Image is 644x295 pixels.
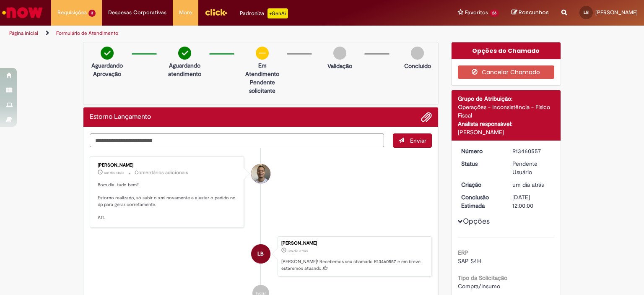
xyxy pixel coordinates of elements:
time: 29/08/2025 08:52:16 [104,170,124,175]
p: Pendente solicitante [242,78,283,95]
button: Adicionar anexos [421,112,432,123]
div: Opções do Chamado [452,42,561,59]
span: 26 [490,10,499,17]
dt: Número [455,147,506,155]
a: Rascunhos [512,9,549,17]
p: Aguardando atendimento [164,61,205,78]
span: um dia atrás [288,248,308,253]
button: Cancelar Chamado [458,65,555,79]
img: img-circle-grey.png [333,47,346,60]
span: LB [257,244,264,264]
p: Bom dia, tudo bem? Estorno realizado, só subir o xml novamente e ajustar o pedido no dp para gera... [98,182,237,221]
img: ServiceNow [1,4,44,21]
div: Padroniza [240,8,288,18]
div: R13460557 [512,147,551,155]
div: [PERSON_NAME] [458,128,555,136]
span: um dia atrás [104,170,124,175]
span: SAP S4H [458,257,481,265]
span: Requisições [57,8,87,17]
dt: Conclusão Estimada [455,193,506,210]
ul: Trilhas de página [6,26,423,41]
time: 29/08/2025 07:26:45 [512,181,544,188]
p: Em Atendimento [242,61,283,78]
span: 3 [88,10,96,17]
li: Lucas Aleixo Braga [90,236,432,277]
img: click_logo_yellow_360x200.png [205,6,227,18]
small: Comentários adicionais [135,169,188,176]
span: [PERSON_NAME] [595,9,638,16]
b: Tipo da Solicitação [458,274,507,282]
div: Lucas Aleixo Braga [251,244,270,264]
span: Enviar [410,137,426,144]
div: 29/08/2025 07:26:45 [512,180,551,189]
div: [DATE] 12:00:00 [512,193,551,210]
p: [PERSON_NAME]! Recebemos seu chamado R13460557 e em breve estaremos atuando. [281,258,427,272]
span: More [179,8,192,17]
div: Grupo de Atribuição: [458,94,555,103]
h2: Estorno Lançamento Histórico de tíquete [90,113,151,121]
img: circle-minus.png [256,47,269,60]
img: check-circle-green.png [101,47,114,60]
img: check-circle-green.png [178,47,191,60]
span: Compra/Insumo [458,282,500,290]
div: Operações - Inconsistência - Físico Fiscal [458,103,555,120]
span: Despesas Corporativas [108,8,166,17]
div: Pendente Usuário [512,159,551,176]
a: Página inicial [9,30,38,37]
b: ERP [458,249,468,256]
p: Validação [327,62,352,70]
p: Aguardando Aprovação [87,61,127,78]
time: 29/08/2025 07:26:45 [288,248,308,253]
span: um dia atrás [512,181,544,188]
dt: Status [455,159,506,168]
div: [PERSON_NAME] [281,241,427,246]
div: [PERSON_NAME] [98,163,237,168]
dt: Criação [455,180,506,189]
textarea: Digite sua mensagem aqui... [90,133,384,148]
p: +GenAi [267,8,288,18]
a: Formulário de Atendimento [56,30,118,37]
img: img-circle-grey.png [411,47,424,60]
div: Joziano De Jesus Oliveira [251,164,270,183]
div: Analista responsável: [458,120,555,128]
span: Favoritos [465,8,488,17]
span: LB [584,10,589,15]
button: Enviar [393,133,432,148]
span: Rascunhos [519,8,549,16]
p: Concluído [404,62,431,70]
